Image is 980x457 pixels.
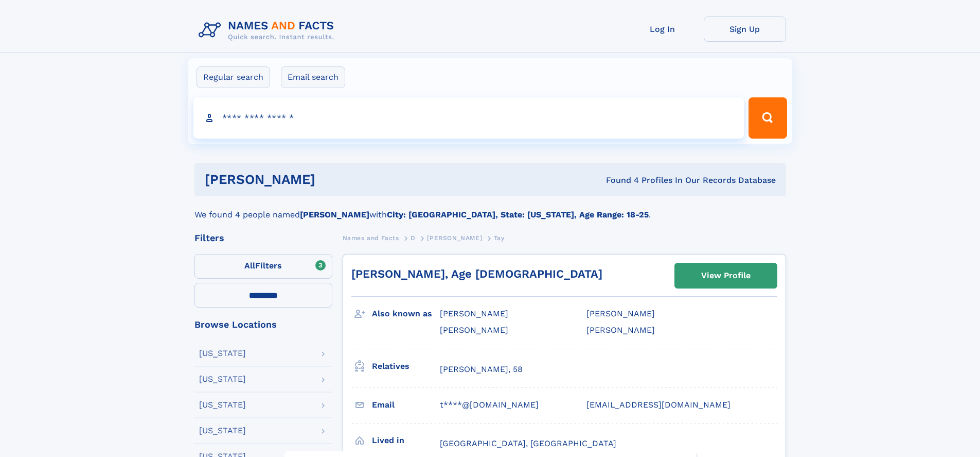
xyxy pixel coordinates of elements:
[704,16,786,42] a: Sign Up
[372,432,440,449] h3: Lived in
[586,325,655,335] span: [PERSON_NAME]
[372,396,440,414] h3: Email
[586,309,655,318] span: [PERSON_NAME]
[343,231,399,244] a: Names and Facts
[372,305,440,323] h3: Also known as
[205,173,461,186] h1: [PERSON_NAME]
[440,325,508,335] span: [PERSON_NAME]
[411,234,416,242] span: D
[194,16,343,44] img: Logo Names and Facts
[199,427,246,435] div: [US_STATE]
[300,210,369,219] b: [PERSON_NAME]
[427,231,482,244] a: [PERSON_NAME]
[440,309,508,318] span: [PERSON_NAME]
[199,375,246,383] div: [US_STATE]
[193,97,744,139] input: search input
[281,66,345,88] label: Email search
[460,175,776,186] div: Found 4 Profiles In Our Records Database
[675,263,777,288] a: View Profile
[701,264,751,287] div: View Profile
[387,210,649,219] b: City: [GEOGRAPHIC_DATA], State: [US_STATE], Age Range: 18-25
[194,320,332,329] div: Browse Locations
[197,66,270,88] label: Regular search
[749,97,787,139] button: Search Button
[427,234,482,242] span: [PERSON_NAME]
[411,231,416,244] a: D
[351,267,602,280] a: [PERSON_NAME], Age [DEMOGRAPHIC_DATA]
[244,261,255,270] span: All
[586,400,730,410] span: [EMAIL_ADDRESS][DOMAIN_NAME]
[440,364,523,375] a: [PERSON_NAME], 58
[194,254,332,279] label: Filters
[440,438,616,448] span: [GEOGRAPHIC_DATA], [GEOGRAPHIC_DATA]
[194,196,786,221] div: We found 4 people named with .
[372,358,440,375] h3: Relatives
[194,233,332,243] div: Filters
[621,16,704,42] a: Log In
[199,401,246,409] div: [US_STATE]
[494,234,505,242] span: Tay
[199,349,246,358] div: [US_STATE]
